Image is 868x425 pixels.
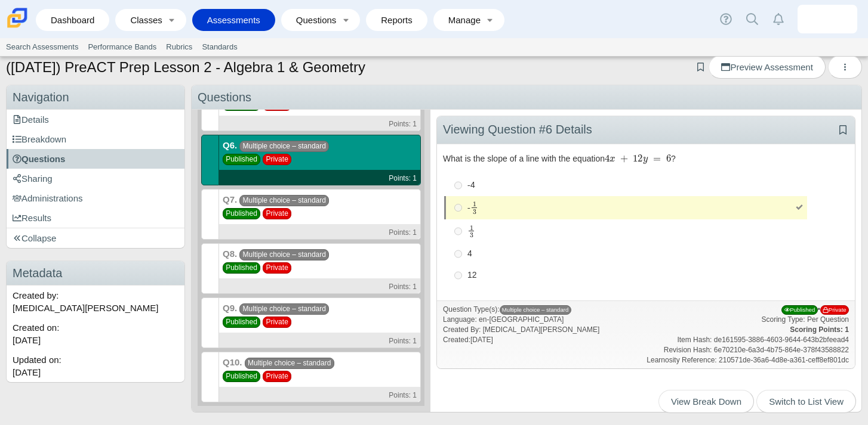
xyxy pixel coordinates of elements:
[42,9,103,31] a: Dashboard
[239,141,329,152] span: Multiple choice – standard
[223,357,242,367] b: Q10.
[13,193,83,203] span: Administrations
[161,38,197,56] a: Rubrics
[389,228,417,237] small: Points: 1
[467,201,802,215] div: -
[13,134,66,144] span: Breakdown
[223,317,260,328] span: Published
[765,6,792,32] a: Alerts
[263,154,291,165] span: Private
[467,179,802,191] div: -4
[263,371,291,382] span: Private
[6,57,365,77] h1: ([DATE]) PreACT Prep Lesson 2 - Algebra 1 & Geometry
[798,5,857,33] a: melissa.diaz.fdyIms
[13,114,49,125] span: Details
[470,336,493,344] time: Sep 24, 2024 at 10:25 AM
[695,62,706,72] a: Add bookmark
[467,248,802,260] div: 4
[439,9,482,31] a: Manage
[13,173,53,184] span: Sharing
[7,149,184,169] a: Questions
[7,261,184,286] h3: Metadata
[223,194,237,204] b: Q7.
[7,286,184,318] div: Created by: [MEDICAL_DATA][PERSON_NAME]
[647,305,849,365] div: • Scoring Type: Per Question Item Hash: de161595-3886-4603-9644-643b2bfeead4 Revision Hash: 6e702...
[443,120,626,139] div: Viewing Question #6 Details
[389,174,417,182] small: Points: 1
[7,169,184,188] a: Sharing
[389,120,417,128] small: Points: 1
[1,38,83,56] a: Search Assessments
[263,317,291,328] span: Private
[836,125,849,135] a: Add bookmark
[13,213,51,223] span: Results
[389,283,417,291] small: Points: 1
[223,208,260,219] span: Published
[5,22,30,32] a: Carmen School of Science & Technology
[239,303,329,315] span: Multiple choice – standard
[7,188,184,208] a: Administrations
[223,140,237,150] b: Q6.
[287,9,337,31] a: Questions
[13,335,41,345] time: Sep 11, 2025 at 11:47 AM
[7,129,184,149] a: Breakdown
[709,55,825,79] a: Preview Assessment
[13,367,41,377] time: Sep 11, 2025 at 11:47 AM
[223,249,237,259] b: Q8.
[372,9,421,31] a: Reports
[239,195,329,206] span: Multiple choice – standard
[671,396,741,407] span: View Break Down
[7,228,184,248] a: Collapse
[443,305,849,345] div: Language: en-[GEOGRAPHIC_DATA] Created By: [MEDICAL_DATA][PERSON_NAME] Created:
[223,371,260,382] span: Published
[769,396,844,407] span: Switch to List View
[658,390,754,413] a: View Break Down
[820,305,849,315] span: Private
[7,318,184,350] div: Created on:
[13,91,69,104] span: Navigation
[239,249,329,260] span: Multiple choice – standard
[245,358,334,369] span: Multiple choice – standard
[389,337,417,345] small: Points: 1
[223,154,260,165] span: Published
[337,9,354,31] a: Toggle expanded
[7,110,184,129] a: Details
[5,5,30,30] img: Carmen School of Science & Technology
[781,305,817,315] span: Published
[263,208,291,219] span: Private
[263,262,291,274] span: Private
[223,303,237,313] b: Q9.
[192,85,861,110] div: Questions
[198,9,269,31] a: Assessments
[164,9,180,31] a: Toggle expanded
[443,153,808,165] div: What is the slope of a line with the equation ?
[500,305,571,315] span: Multiple choice – standard
[13,154,65,164] span: Questions
[7,208,184,228] a: Results
[83,38,161,56] a: Performance Bands
[818,10,837,29] img: melissa.diaz.fdyIms
[482,9,498,31] a: Toggle expanded
[443,305,849,315] div: Question Type(s):
[828,55,862,79] button: More options
[389,391,417,399] small: Points: 1
[223,262,260,274] span: Published
[790,325,849,334] b: Scoring Points: 1
[121,9,163,31] a: Classes
[7,350,184,382] div: Updated on:
[13,233,56,243] span: Collapse
[467,269,802,281] div: 12
[721,62,812,72] span: Preview Assessment
[756,390,856,413] a: Switch to List View
[197,38,242,56] a: Standards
